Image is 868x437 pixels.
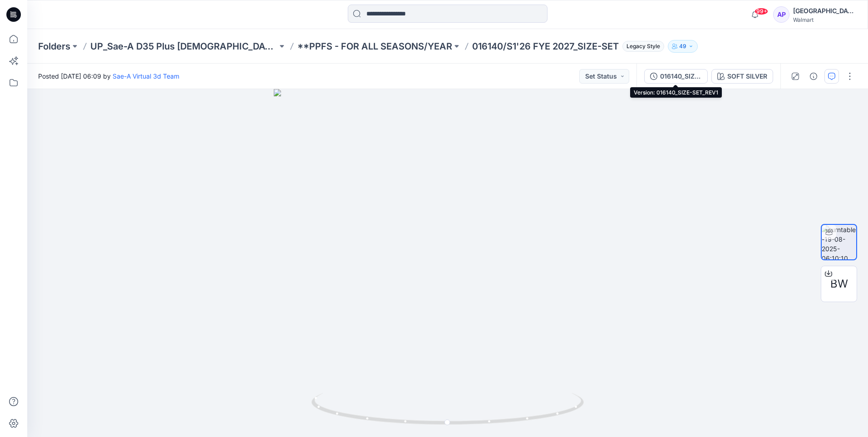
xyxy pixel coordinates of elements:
span: Legacy Style [622,41,664,52]
button: Details [806,69,821,84]
p: 016140/S1'26 FYE 2027_SIZE-SET [472,40,619,53]
div: 016140_SIZE-SET_REV1 [660,71,702,81]
div: AP [773,6,789,23]
span: BW [830,276,848,292]
button: 016140_SIZE-SET_REV1 [644,69,708,84]
p: 49 [679,41,686,51]
a: Sae-A Virtual 3d Team [113,72,179,80]
button: 49 [668,40,698,53]
button: Legacy Style [619,40,664,53]
span: 99+ [755,8,768,15]
button: SOFT SILVER [711,69,773,84]
a: Folders [38,40,70,53]
img: turntable-19-08-2025-06:10:10 [822,225,856,259]
span: Posted [DATE] 06:09 by [38,71,179,81]
a: UP_Sae-A D35 Plus [DEMOGRAPHIC_DATA] Top [90,40,277,53]
div: SOFT SILVER [727,71,767,81]
div: Walmart [793,16,857,23]
a: **PPFS - FOR ALL SEASONS/YEAR [297,40,452,53]
div: [GEOGRAPHIC_DATA] [793,5,857,16]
